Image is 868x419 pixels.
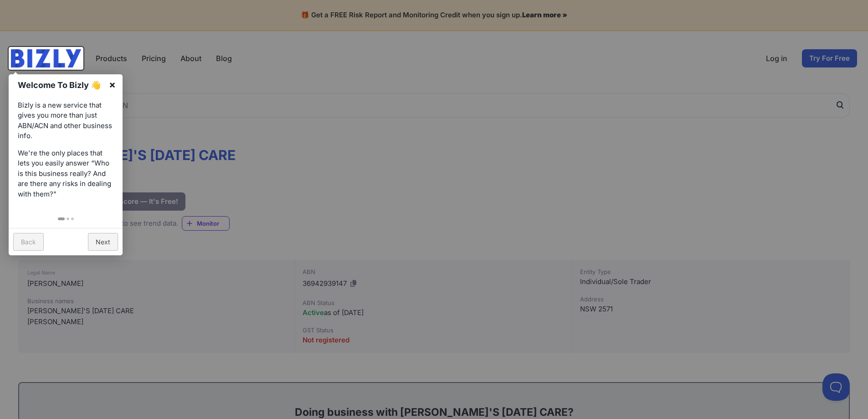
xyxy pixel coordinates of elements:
[88,233,118,251] a: Next
[13,233,44,251] a: Back
[18,79,104,91] h1: Welcome To Bizly 👋
[18,100,113,141] p: Bizly is a new service that gives you more than just ABN/ACN and other business info.
[18,148,113,200] p: We're the only places that lets you easily answer “Who is this business really? And are there any...
[102,74,123,95] a: ×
